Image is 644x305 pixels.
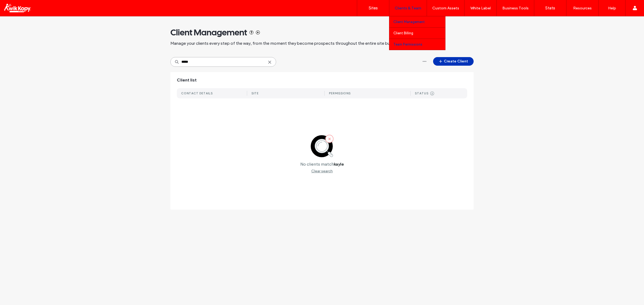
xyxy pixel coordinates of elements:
[251,91,259,95] div: SITE
[177,77,197,83] span: Client list
[395,6,421,10] label: Clients & Team
[170,40,438,46] span: Manage your clients every step of the way, from the moment they become prospects throughout the e...
[329,91,351,95] div: PERMISSIONS
[369,6,378,10] label: Sites
[12,4,23,9] span: Help
[393,39,445,50] a: Team Permissions
[393,31,413,35] label: Client Billing
[393,28,445,39] a: Client Billing
[393,42,422,46] label: Team Permissions
[311,169,333,173] div: Clear search
[573,6,592,10] label: Resources
[334,162,344,167] label: kayle
[181,91,213,95] div: CONTACT DETAILS
[415,91,429,95] div: STATUS
[545,6,555,10] label: Stats
[393,16,445,27] a: Client Management
[393,20,425,24] label: Client Management
[170,27,247,38] span: Client Management
[470,6,491,10] label: White Label
[300,162,334,167] label: No clients match
[502,6,529,10] label: Business Tools
[433,57,474,66] button: Create Client
[432,6,459,10] label: Custom Assets
[608,6,616,10] label: Help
